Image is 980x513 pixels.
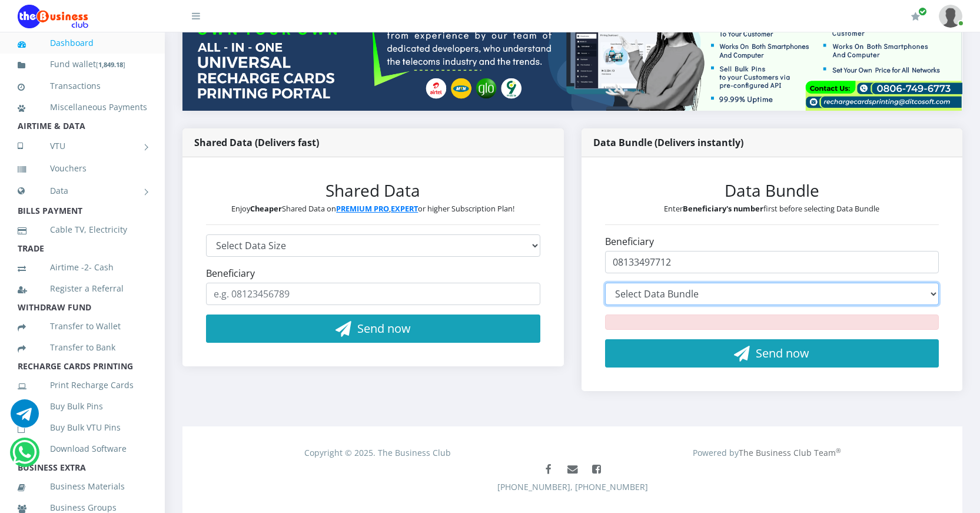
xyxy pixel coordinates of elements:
a: Vouchers [18,155,147,182]
small: Enjoy Shared Data on , or higher Subscription Plan! [231,203,514,214]
img: User [939,5,962,28]
a: EXPERT [391,203,418,214]
a: Miscellaneous Payments [18,94,147,121]
a: Business Materials [18,473,147,500]
a: Download Software [18,435,147,462]
span: Renew/Upgrade Subscription [918,7,927,16]
h3: Shared Data [206,181,540,201]
a: Mail us [562,459,583,481]
button: Send now [206,315,540,343]
label: Beneficiary [605,234,654,249]
b: Cheaper [250,203,282,214]
img: Logo [18,5,88,28]
a: Fund wallet[1,849.18] [18,51,147,78]
input: e.g. 08123456789 [206,283,540,305]
label: Beneficiary [206,266,255,280]
a: PREMIUM PRO [336,203,389,214]
strong: Data Bundle (Delivers instantly) [593,136,743,149]
a: Transfer to Bank [18,334,147,361]
a: Like The Business Club Page [537,459,559,481]
h3: Data Bundle [605,181,939,201]
a: Dashboard [18,29,147,57]
sup: ® [836,446,841,455]
a: Register a Referral [18,275,147,302]
a: Chat for support [12,447,36,466]
i: Renew/Upgrade Subscription [911,12,920,21]
a: Cable TV, Electricity [18,216,147,243]
strong: Shared Data (Delivers fast) [194,136,319,149]
a: Print Recharge Cards [18,372,147,399]
b: 1,849.18 [98,60,123,69]
span: Send now [756,345,809,361]
a: Chat for support [11,408,39,428]
span: Send now [357,320,411,336]
a: Buy Bulk VTU Pins [18,414,147,441]
img: multitenant_rcp.png [182,4,962,111]
a: Transfer to Wallet [18,313,147,340]
a: The Business Club Team® [739,447,841,458]
input: e.g. 08123456789 (phone number first) [605,251,939,273]
a: Airtime -2- Cash [18,254,147,281]
a: Transactions [18,72,147,100]
b: Beneficiary's number [683,203,763,214]
div: Copyright © 2025. The Business Club [183,446,573,459]
div: Powered by [573,446,962,459]
a: Join The Business Club Group [586,459,607,481]
a: VTU [18,131,147,161]
a: Buy Bulk Pins [18,393,147,420]
a: Data [18,176,147,206]
button: Send now [605,339,939,368]
small: [ ] [96,60,125,69]
small: Enter first before selecting Data Bundle [664,203,879,214]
